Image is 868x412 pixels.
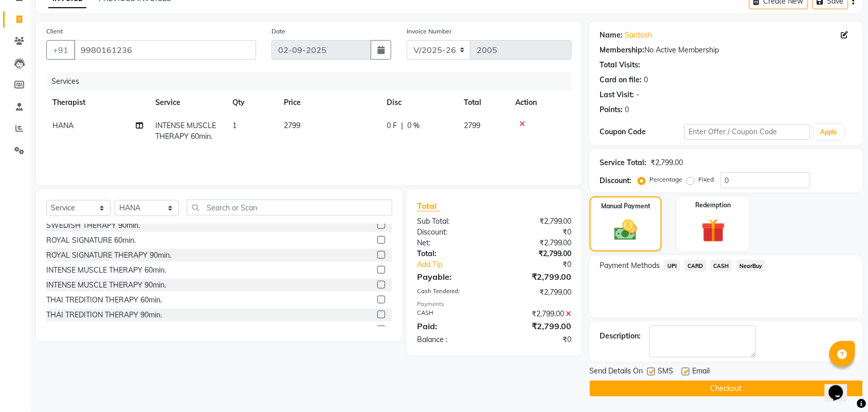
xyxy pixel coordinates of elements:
div: Service Total: [600,157,647,168]
label: Client [46,27,63,36]
div: Name: [600,30,623,41]
div: ₹0 [509,259,580,270]
span: INTENSE MUSCLE THERAPY 60min. [155,121,216,141]
div: 0 [644,75,648,85]
div: INTENSE MUSCLE THERAPY 60min. [46,265,166,276]
div: No Active Membership [600,45,853,56]
div: Points: [600,104,623,115]
div: Payable: [409,271,495,283]
label: Percentage [650,175,683,184]
div: CASH [409,309,495,319]
div: Cash Tendered: [409,287,495,298]
div: Services [47,72,580,91]
div: Paid: [409,320,495,332]
div: Sub Total: [409,216,495,227]
th: Total [458,91,509,114]
div: Total: [409,248,495,259]
button: Apply [815,124,844,140]
span: UPI [664,260,680,272]
div: ₹2,799.00 [494,248,580,259]
span: CARD [684,260,707,272]
span: SMS [658,366,674,379]
input: Search or Scan [187,200,392,216]
th: Service [149,91,226,114]
button: +91 [46,40,75,60]
a: Santosh [625,30,653,41]
span: NearBuy [736,260,766,272]
img: _cash.svg [607,217,644,243]
label: Manual Payment [601,202,650,211]
div: ₹2,799.00 [651,157,683,168]
div: ₹2,799.00 [494,309,580,319]
div: Total Visits: [600,60,641,70]
div: INTENSE MUSCLE THERAPY 90min. [46,280,166,291]
div: ROYAL SIGNATURE THERAPY 90min. [46,250,171,261]
span: CASH [711,260,733,272]
span: Payment Methods [600,260,660,271]
div: Membership: [600,45,645,56]
span: 1 [232,121,237,130]
iframe: chat widget [825,371,858,402]
a: Add Tip [409,259,509,270]
div: Last Visit: [600,89,635,100]
div: Discount: [409,227,495,238]
div: ₹2,799.00 [494,320,580,332]
div: ROYAL SIGNATURE 60min. [46,235,136,246]
input: Enter Offer / Coupon Code [684,124,810,140]
th: Disc [381,91,458,114]
img: _gift.svg [694,216,733,245]
span: 0 % [407,120,420,131]
label: Date [272,27,285,36]
div: SHIATSU THERAPY 60min. [46,325,136,335]
th: Qty [226,91,278,114]
label: Fixed [699,175,714,184]
div: Net: [409,238,495,248]
div: Payments [417,300,572,309]
div: SWEDISH THERAPY 90min. [46,220,140,231]
th: Price [278,91,381,114]
div: 0 [625,104,629,115]
div: ₹2,799.00 [494,238,580,248]
span: 2799 [284,121,300,130]
div: ₹2,799.00 [494,271,580,283]
button: Checkout [590,381,863,397]
th: Therapist [46,91,149,114]
div: Discount: [600,175,632,186]
span: HANA [52,121,74,130]
div: - [637,89,640,100]
div: ₹2,799.00 [494,216,580,227]
div: THAI TREDITION THERAPY 90min. [46,310,162,320]
span: Total [417,201,441,211]
label: Invoice Number [407,27,451,36]
span: 0 F [387,120,397,131]
div: Balance : [409,334,495,345]
th: Action [509,91,572,114]
div: Card on file: [600,75,642,85]
div: Description: [600,331,641,342]
div: ₹2,799.00 [494,287,580,298]
div: Coupon Code [600,127,684,137]
span: | [401,120,403,131]
div: ₹0 [494,334,580,345]
span: Send Details On [590,366,643,379]
span: 2799 [464,121,480,130]
div: THAI TREDITION THERAPY 60min. [46,295,162,306]
span: Email [693,366,710,379]
div: ₹0 [494,227,580,238]
label: Redemption [696,201,731,210]
input: Search by Name/Mobile/Email/Code [74,40,256,60]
